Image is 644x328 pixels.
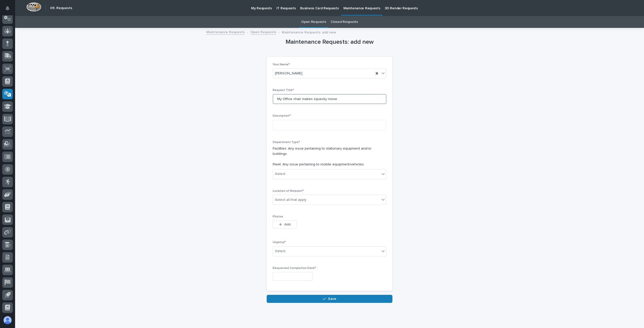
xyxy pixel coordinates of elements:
div: Select all that apply [275,197,306,203]
span: Your Name [273,63,290,66]
button: Save [267,295,392,303]
a: Open Requests [250,29,276,35]
span: Add [284,222,291,227]
span: Location of Request [273,190,304,193]
div: Select... [275,249,288,254]
button: Add [273,220,297,228]
span: Save [328,297,336,301]
div: Select... [275,171,288,177]
p: Facilities: Any issue pertaining to stationary equipment and/or buildings. Fleet: Any issue perta... [273,146,386,167]
span: Department Type [273,141,300,144]
p: Maintenance Requests: add new [282,29,336,35]
button: users-avatar [2,315,13,325]
a: Maintenance Requests [206,29,245,35]
a: Open Requests [301,16,326,28]
span: Urgency [273,241,286,244]
h1: Maintenance Requests: add new [267,38,392,46]
span: Request Title [273,89,294,92]
span: [PERSON_NAME] [275,71,302,76]
span: Photos [273,215,283,218]
a: Closed Requests [331,16,358,28]
span: Description [273,114,291,117]
span: Requested Completion Date [273,267,316,270]
h2: 09. Requests [50,6,72,10]
div: Notifications [6,6,13,14]
img: Workspace Logo [26,2,41,12]
button: Notifications [2,3,13,14]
